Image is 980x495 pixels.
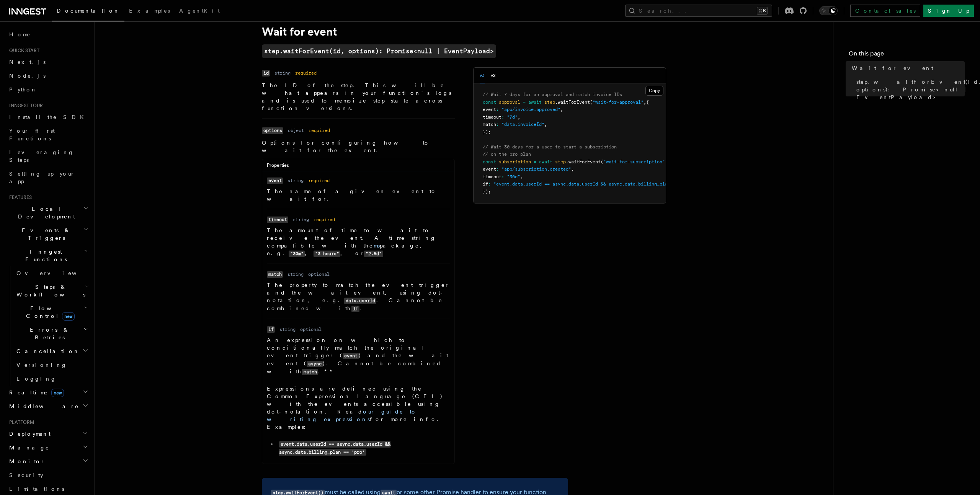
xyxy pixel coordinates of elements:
[6,223,90,245] button: Events & Triggers
[293,217,309,223] dd: string
[9,73,46,79] span: Node.js
[590,99,593,105] span: (
[544,122,547,127] span: ,
[267,326,275,333] code: if
[6,28,90,41] a: Home
[13,326,83,341] span: Errors & Retries
[566,159,601,164] span: .waitForEvent
[852,64,933,72] span: Wait for event
[496,166,499,172] span: :
[9,59,46,65] span: Next.js
[555,159,566,164] span: step
[493,181,697,187] span: "event.data.userId == async.data.userId && async.data.billing_plan == 'pro'"
[499,99,520,105] span: approval
[601,159,603,164] span: (
[13,323,90,344] button: Errors & Retries
[483,99,496,105] span: const
[483,174,501,179] span: timeout
[923,5,974,17] a: Sign Up
[307,361,323,367] code: async
[518,114,520,120] span: ,
[534,159,536,164] span: =
[6,468,90,482] a: Security
[51,389,64,397] span: new
[129,8,170,14] span: Examples
[483,122,496,127] span: match
[491,68,496,83] button: v2
[343,353,359,359] code: event
[6,245,90,266] button: Inngest Functions
[6,427,90,441] button: Deployment
[483,107,496,112] span: event
[374,243,380,249] a: ms
[539,159,552,164] span: await
[625,5,772,17] button: Search...⌘K
[6,419,34,425] span: Platform
[9,31,31,38] span: Home
[544,99,555,105] span: step
[501,122,544,127] span: "data.invoiceId"
[9,128,55,142] span: Your first Functions
[6,202,90,223] button: Local Development
[13,304,84,320] span: Flow Control
[6,83,90,96] a: Python
[13,266,90,280] a: Overview
[179,8,220,14] span: AgentKit
[295,70,317,76] dd: required
[501,114,504,120] span: :
[6,402,79,410] span: Middleware
[287,271,304,277] dd: string
[6,266,90,386] div: Inngest Functions
[757,7,768,15] kbd: ⌘K
[555,99,590,105] span: .waitForEvent
[124,2,175,21] a: Examples
[267,281,450,313] p: The property to match the event trigger and the wait event, using dot-notation, e.g. . Cannot be ...
[483,166,496,172] span: event
[9,486,64,492] span: Limitations
[302,369,318,375] code: match
[496,107,499,112] span: :
[16,376,56,382] span: Logging
[483,151,531,157] span: // on the pro plan
[308,271,330,277] dd: optional
[262,139,455,154] p: Options for configuring how to wait for the event.
[13,347,80,355] span: Cancellation
[483,189,491,194] span: });
[646,99,649,105] span: {
[9,86,37,93] span: Python
[6,145,90,167] a: Leveraging Steps
[6,441,90,454] button: Manage
[13,280,90,301] button: Steps & Workflows
[645,86,663,96] button: Copy
[262,24,568,38] h1: Wait for event
[267,177,283,184] code: event
[57,8,120,14] span: Documentation
[603,159,665,164] span: "wait-for-subscription"
[279,326,296,332] dd: string
[314,217,335,223] dd: required
[289,251,305,257] code: "30m"
[262,44,496,58] a: step.waitForEvent(id, options): Promise<null | EventPayload>
[528,99,542,105] span: await
[267,187,450,203] p: The name of a given event to wait for.
[52,2,124,21] a: Documentation
[483,129,491,135] span: });
[6,389,64,396] span: Realtime
[6,194,32,200] span: Features
[262,127,283,134] code: options
[13,344,90,358] button: Cancellation
[13,283,85,298] span: Steps & Workflows
[6,248,83,263] span: Inngest Functions
[175,2,224,21] a: AgentKit
[560,107,563,112] span: ,
[6,47,39,54] span: Quick start
[314,251,340,257] code: "3 hours"
[9,472,43,478] span: Security
[262,162,454,172] div: Properties
[850,5,920,17] a: Contact sales
[6,69,90,83] a: Node.js
[9,114,88,120] span: Install the SDK
[9,149,74,163] span: Leveraging Steps
[6,124,90,145] a: Your first Functions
